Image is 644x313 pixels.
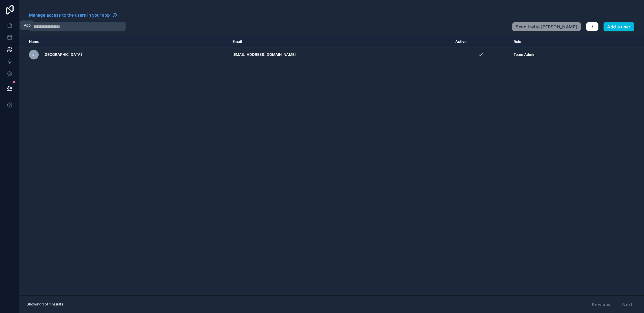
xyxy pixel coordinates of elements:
[452,36,510,47] th: Active
[32,52,35,57] span: JI
[229,36,452,47] th: Email
[19,36,229,47] th: Name
[27,302,63,307] span: Showing 1 of 1 results
[19,36,644,295] div: scrollable content
[29,12,117,18] a: Manage access to the users in your app
[229,47,452,62] td: [EMAIL_ADDRESS][DOMAIN_NAME]
[43,52,82,57] span: [GEOGRAPHIC_DATA]
[510,36,602,47] th: Role
[604,22,635,32] button: Add a user
[24,23,30,28] div: App
[514,52,535,57] span: Team Admin
[29,12,110,18] span: Manage access to the users in your app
